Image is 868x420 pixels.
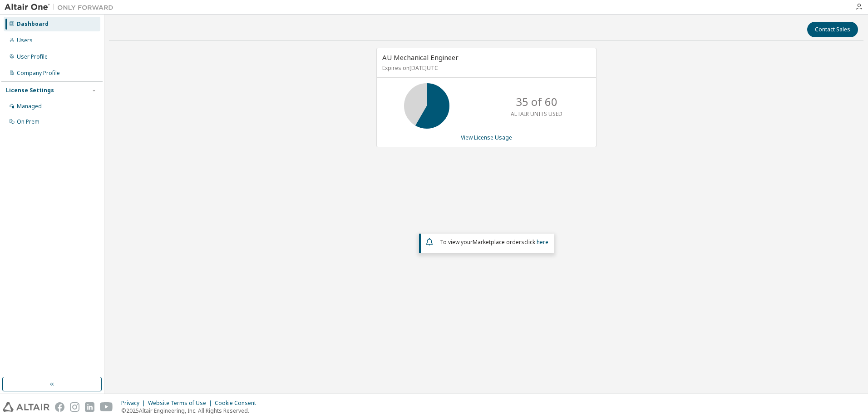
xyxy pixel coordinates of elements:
p: © 2025 Altair Engineering, Inc. All Rights Reserved. [121,407,261,415]
div: On Prem [17,118,39,125]
img: youtube.svg [100,402,113,412]
img: Altair One [5,3,118,12]
em: Marketplace orders [473,238,524,246]
div: Website Terms of Use [148,400,215,407]
div: Cookie Consent [215,400,261,407]
a: View License Usage [461,134,512,141]
img: linkedin.svg [85,402,94,412]
div: Privacy [121,400,148,407]
img: facebook.svg [55,402,64,412]
button: Contact Sales [807,22,858,37]
div: Company Profile [17,70,60,77]
img: instagram.svg [70,402,79,412]
div: Dashboard [17,20,49,28]
span: To view your click [440,238,548,246]
div: License Settings [6,87,54,94]
span: AU Mechanical Engineer [382,53,459,62]
div: Users [17,37,33,44]
a: here [537,238,548,246]
p: 35 of 60 [516,94,557,110]
p: Expires on [DATE] UTC [382,64,588,72]
img: altair_logo.svg [3,402,49,412]
div: Managed [17,103,42,110]
div: User Profile [17,53,48,60]
p: ALTAIR UNITS USED [511,110,562,118]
